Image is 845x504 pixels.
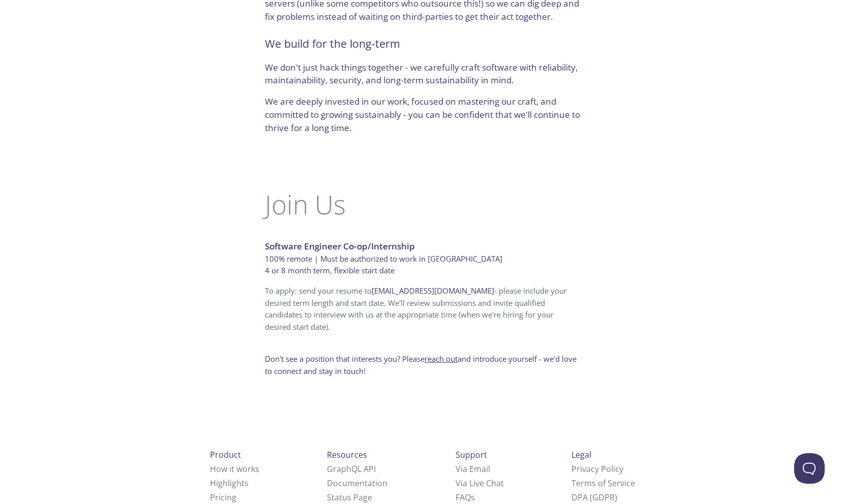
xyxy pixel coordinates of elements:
a: Via Live Chat [456,478,504,489]
span: Resources [327,449,367,460]
h6: 4 or 8 month term, flexible start date [265,265,580,277]
span: Support [456,449,487,460]
h6: To apply: send your resume to - please include your desired term length and start date. We'll rev... [265,285,580,333]
a: GraphQL API [327,463,376,475]
a: [EMAIL_ADDRESS][DOMAIN_NAME] [372,286,494,296]
p: We are deeply invested in our work, focused on mastering our craft, and committed to growing sust... [265,95,580,134]
a: Status Page [327,492,372,503]
a: Terms of Service [571,478,635,489]
h3: Join Us [265,189,580,219]
a: Highlights [210,478,249,489]
p: We don't just hack things together - we carefully craft software with reliability, maintainabilit... [265,61,580,87]
a: reach out [425,354,458,364]
p: Software Engineer Co-op/Internship [265,240,580,253]
a: Privacy Policy [571,463,623,475]
h6: Don't see a position that interests you? Please and introduce yourself - we'd love to connect and... [265,353,580,377]
h6: We build for the long-term [265,35,580,52]
iframe: Help Scout Beacon - Open [794,453,825,484]
a: DPA (GDPR) [571,492,617,503]
a: Pricing [210,492,236,503]
span: Product [210,449,241,460]
a: How it works [210,463,259,475]
span: s [471,492,475,503]
span: Legal [571,449,591,460]
h6: 100% remote | Must be authorized to work in [GEOGRAPHIC_DATA] [265,253,580,265]
a: FAQ [456,492,475,503]
a: Documentation [327,478,387,489]
a: Via Email [456,463,490,475]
